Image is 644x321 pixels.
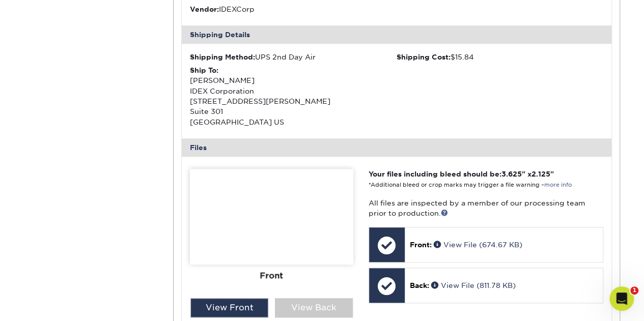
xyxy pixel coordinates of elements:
div: UPS 2nd Day Air [190,52,397,62]
a: View File (674.67 KB) [434,241,522,249]
span: Back: [410,281,429,289]
strong: Shipping Cost: [397,53,451,61]
a: more info [544,182,572,188]
div: View Back [275,298,353,317]
div: Shipping Details [182,25,611,44]
small: *Additional bleed or crop marks may trigger a file warning – [369,182,572,188]
span: 1 [630,286,638,295]
span: 3.625 [501,170,522,178]
div: [PERSON_NAME] IDEX Corporation [STREET_ADDRESS][PERSON_NAME] Suite 301 [GEOGRAPHIC_DATA] US [190,65,397,127]
span: Front: [410,241,432,249]
div: Front [190,265,353,287]
strong: Your files including bleed should be: " x " [369,170,554,178]
strong: Ship To: [190,66,218,74]
iframe: Intercom live chat [609,286,634,311]
div: $15.84 [397,52,603,62]
strong: Shipping Method: [190,53,255,61]
a: View File (811.78 KB) [431,281,516,289]
div: Files [182,138,611,157]
strong: Vendor: [190,5,219,13]
p: All files are inspected by a member of our processing team prior to production. [369,198,603,219]
li: IDEXCorp [190,4,397,14]
span: 2.125 [531,170,550,178]
div: View Front [190,298,268,317]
